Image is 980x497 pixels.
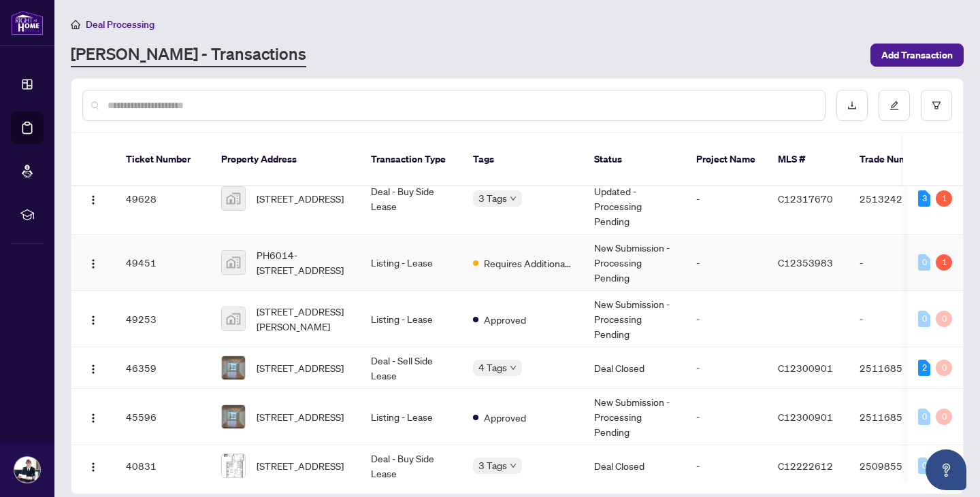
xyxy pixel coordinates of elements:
td: - [685,445,767,487]
td: Listing - Lease [360,389,462,445]
button: Logo [82,308,104,330]
td: - [685,163,767,235]
div: 0 [936,360,952,376]
span: C12300901 [778,411,833,423]
td: Deal - Buy Side Lease [360,163,462,235]
img: Logo [88,364,99,375]
td: 49451 [115,235,210,291]
button: Open asap [926,449,966,490]
th: Property Address [210,133,360,186]
img: thumbnail-img [222,454,245,477]
td: 40831 [115,445,210,487]
td: 2511685 [849,389,944,445]
td: 49253 [115,291,210,347]
div: 1 [936,254,952,271]
span: down [510,462,517,469]
td: Listing - Lease [360,235,462,291]
td: Deal - Buy Side Lease [360,445,462,487]
span: [STREET_ADDRESS] [257,191,344,206]
td: 2513242 [849,163,944,235]
span: filter [932,101,941,110]
button: filter [921,90,952,121]
span: Requires Additional Docs [484,256,572,271]
th: Ticket Number [115,133,210,186]
div: 1 [936,190,952,207]
span: 4 Tags [478,360,507,375]
button: Add Transaction [870,44,964,67]
img: thumbnail-img [222,405,245,428]
button: Logo [82,357,104,379]
div: 0 [936,311,952,327]
div: 0 [918,458,930,474]
span: 3 Tags [478,190,507,206]
td: - [849,291,944,347]
button: Logo [82,406,104,428]
div: 0 [918,409,930,425]
th: Tags [462,133,583,186]
span: C12353983 [778,256,833,269]
th: Trade Number [849,133,944,186]
th: Transaction Type [360,133,462,186]
button: download [836,90,868,121]
td: Deal - Sell Side Lease [360,347,462,389]
td: 46359 [115,347,210,389]
span: [STREET_ADDRESS] [257,458,344,473]
span: C12300901 [778,362,833,374]
td: - [685,291,767,347]
td: New Submission - Processing Pending [583,291,685,347]
img: Logo [88,194,99,205]
span: Add Transaction [881,44,953,66]
span: [STREET_ADDRESS] [257,360,344,375]
span: C12317670 [778,192,833,205]
span: C12222612 [778,460,833,472]
div: 0 [936,409,952,425]
td: - [685,347,767,389]
div: 3 [918,190,930,207]
div: 2 [918,360,930,376]
span: Approved [484,312,526,327]
td: New Submission - Processing Pending [583,389,685,445]
div: 0 [918,254,930,271]
td: 45596 [115,389,210,445]
td: 2511685 [849,347,944,389]
th: MLS # [767,133,849,186]
span: down [510,364,517,371]
span: 3 Tags [478,458,507,473]
span: download [847,101,857,110]
td: Deal Closed [583,347,685,389]
img: thumbnail-img [222,187,245,210]
span: Approved [484,410,526,425]
td: 2509855 [849,445,944,487]
img: Logo [88,462,99,473]
img: thumbnail-img [222,356,245,379]
img: Logo [88,258,99,269]
span: [STREET_ADDRESS][PERSON_NAME] [257,304,349,334]
div: 0 [918,311,930,327]
button: edit [879,90,910,121]
a: [PERSON_NAME] - Transactions [71,43,306,67]
img: thumbnail-img [222,307,245,330]
td: - [849,235,944,291]
img: Logo [88,413,99,424]
td: 49628 [115,163,210,235]
td: Information Updated - Processing Pending [583,163,685,235]
button: Logo [82,455,104,477]
td: - [685,235,767,291]
img: Profile Icon [14,457,40,483]
button: Logo [82,252,104,273]
td: New Submission - Processing Pending [583,235,685,291]
span: Deal Processing [86,18,154,31]
span: down [510,195,517,202]
th: Status [583,133,685,186]
img: thumbnail-img [222,251,245,274]
button: Logo [82,188,104,209]
td: - [685,389,767,445]
th: Project Name [685,133,767,186]
span: PH6014-[STREET_ADDRESS] [257,247,349,277]
span: [STREET_ADDRESS] [257,409,344,424]
img: logo [11,10,44,35]
td: Listing - Lease [360,291,462,347]
span: edit [889,101,899,110]
td: Deal Closed [583,445,685,487]
span: home [71,20,80,29]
